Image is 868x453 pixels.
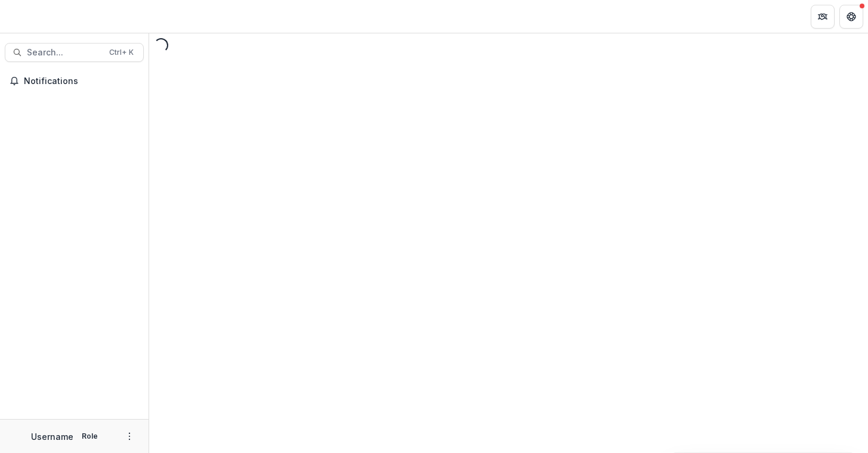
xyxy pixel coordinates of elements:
p: Username [31,430,73,443]
p: Role [78,431,101,442]
span: Notifications [24,76,139,86]
button: Notifications [5,72,144,91]
button: Partners [811,5,835,29]
button: Search... [5,43,144,62]
button: More [122,429,137,443]
div: Ctrl + K [107,46,136,59]
button: Get Help [839,5,863,29]
span: Search... [27,48,102,58]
